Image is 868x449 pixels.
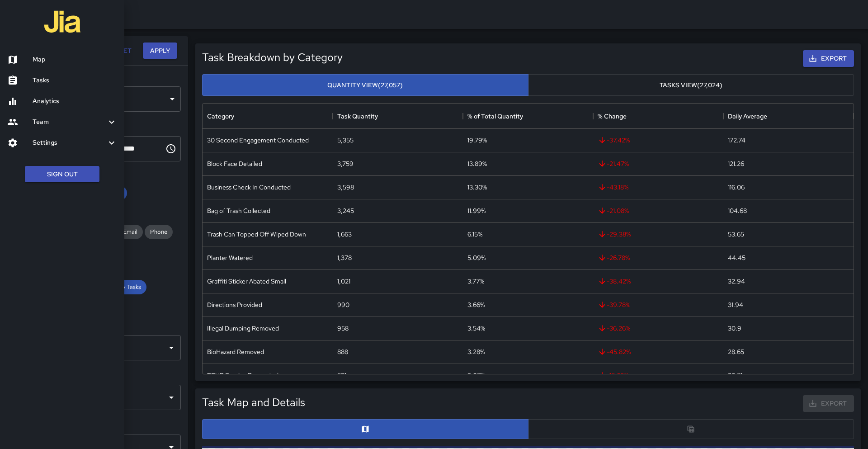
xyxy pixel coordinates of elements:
h6: Tasks [33,76,117,85]
img: jia-logo [44,4,80,40]
button: Sign Out [25,166,99,183]
h6: Analytics [33,96,117,106]
h6: Map [33,55,117,65]
h6: Settings [33,138,106,148]
h6: Team [33,117,106,127]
